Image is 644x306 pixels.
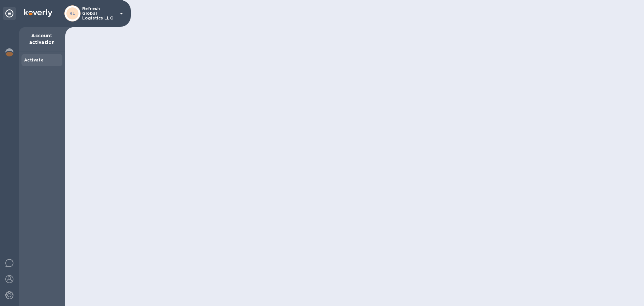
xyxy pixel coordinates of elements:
p: Refresh Global Logistics LLC [82,6,116,20]
b: Activate [24,57,44,62]
p: Account activation [24,32,60,46]
b: RL [69,11,75,16]
div: Unpin categories [3,7,16,20]
img: Logo [24,9,52,17]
